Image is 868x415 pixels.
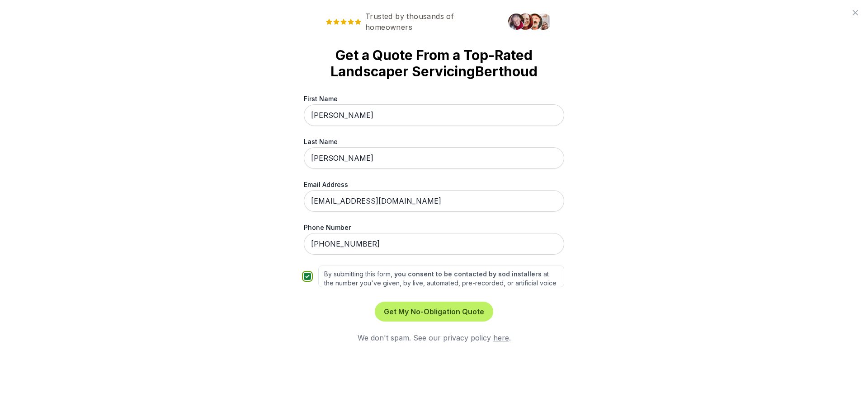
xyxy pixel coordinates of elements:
label: First Name [304,94,564,103]
input: Last Name [304,147,564,169]
input: 555-555-5555 [304,233,564,255]
strong: you consent to be contacted by sod installers [394,270,542,278]
input: me@gmail.com [304,190,564,212]
strong: Get a Quote From a Top-Rated Landscaper Servicing Berthoud [318,47,550,79]
label: Email Address [304,180,564,189]
button: Get My No-Obligation Quote [375,302,493,322]
a: here [493,333,509,342]
label: Last Name [304,137,564,146]
label: Phone Number [304,223,564,232]
label: By submitting this form, at the number you've given, by live, automated, pre-recorded, or artific... [318,266,564,287]
span: Trusted by thousands of homeowners [318,11,503,33]
div: We don't spam. See our privacy policy . [304,332,564,343]
input: First Name [304,104,564,126]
